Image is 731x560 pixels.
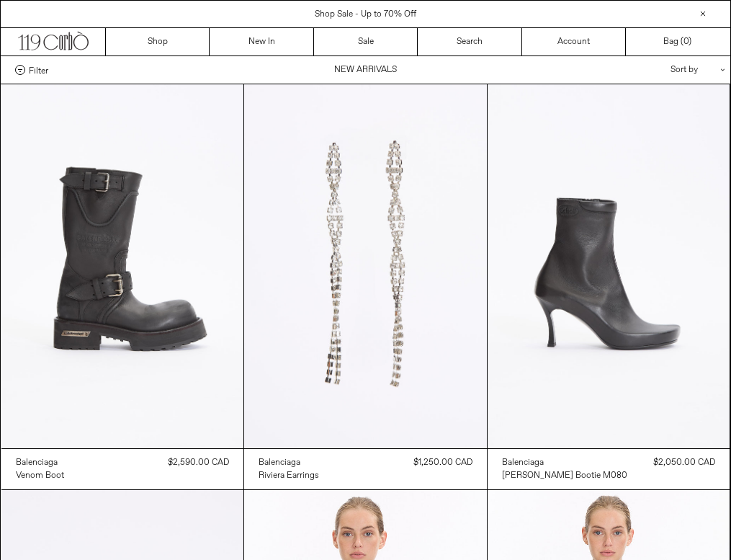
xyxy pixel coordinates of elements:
a: Shop Sale - Up to 70% Off [315,9,416,20]
div: Sort by [586,56,716,84]
a: Balenciaga [502,456,627,469]
div: [PERSON_NAME] Bootie M080 [502,470,627,482]
div: $2,590.00 CAD [168,456,229,469]
a: Venom Boot [16,469,64,482]
div: Balenciaga [502,457,544,469]
img: Balenciaga Riveria Earrings in shiny crystal/silver [244,84,487,448]
div: Venom Boot [16,470,64,482]
img: Balenciaga Venom Boot in black/silver [1,84,244,448]
div: Balenciaga [16,457,58,469]
span: Filter [29,65,48,75]
div: $2,050.00 CAD [653,456,715,469]
a: New In [210,28,313,55]
a: Search [418,28,521,55]
a: [PERSON_NAME] Bootie M080 [502,469,627,482]
a: Account [522,28,626,55]
a: Riviera Earrings [259,469,319,482]
span: 0 [683,36,689,48]
div: Riviera Earrings [259,470,319,482]
a: Sale [314,28,418,55]
span: ) [683,35,691,48]
a: Shop [106,28,210,55]
div: Balenciaga [259,457,300,469]
img: Balenciaga Scholl Bootie M080 in black [488,84,730,448]
a: Balenciaga [259,456,319,469]
a: Bag () [626,28,730,55]
div: $1,250.00 CAD [413,456,472,469]
a: Balenciaga [16,456,64,469]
